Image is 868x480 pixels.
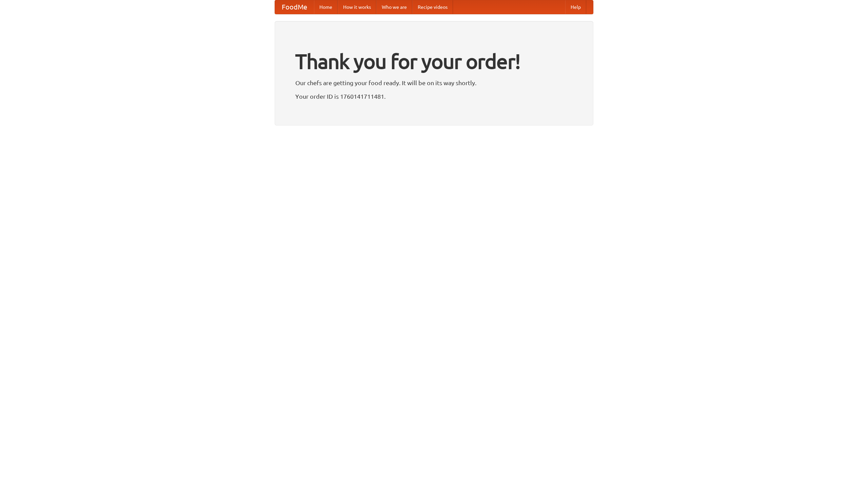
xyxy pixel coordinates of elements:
a: How it works [338,0,376,14]
p: Your order ID is 1760141711481. [295,91,573,101]
a: Help [565,0,586,14]
a: Who we are [376,0,412,14]
h1: Thank you for your order! [295,45,573,78]
a: FoodMe [275,0,314,14]
a: Recipe videos [412,0,453,14]
a: Home [314,0,338,14]
p: Our chefs are getting your food ready. It will be on its way shortly. [295,78,573,88]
